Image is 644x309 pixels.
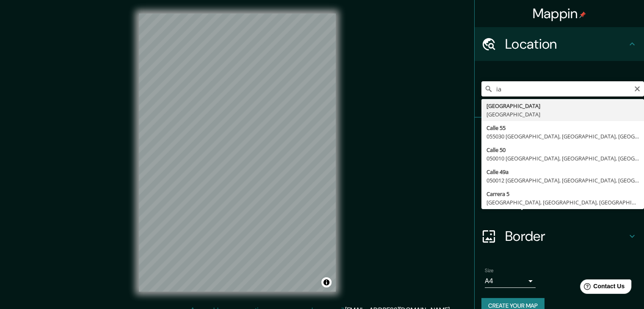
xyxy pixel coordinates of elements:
[485,267,494,274] label: Size
[486,154,639,163] div: 050010 [GEOGRAPHIC_DATA], [GEOGRAPHIC_DATA], [GEOGRAPHIC_DATA]
[486,132,639,141] div: 055030 [GEOGRAPHIC_DATA], [GEOGRAPHIC_DATA], [GEOGRAPHIC_DATA]
[634,84,641,92] button: Clear
[475,219,644,253] div: Border
[486,146,639,154] div: Calle 50
[475,152,644,185] div: Style
[579,11,586,18] img: pin-icon.png
[475,27,644,61] div: Location
[486,198,639,207] div: [GEOGRAPHIC_DATA], [GEOGRAPHIC_DATA], [GEOGRAPHIC_DATA]
[533,5,586,22] h4: Mappin
[486,124,639,132] div: Calle 55
[486,110,639,119] div: [GEOGRAPHIC_DATA]
[321,277,332,287] button: Toggle attribution
[569,276,635,300] iframe: Help widget launcher
[481,81,644,97] input: Pick your city or area
[505,36,627,52] h4: Location
[505,228,627,245] h4: Border
[486,102,639,110] div: [GEOGRAPHIC_DATA]
[139,14,336,292] canvas: Map
[486,190,639,198] div: Carrera 5
[475,185,644,219] div: Layout
[475,118,644,152] div: Pins
[505,194,627,211] h4: Layout
[486,168,639,176] div: Calle 49a
[486,176,639,185] div: 050012 [GEOGRAPHIC_DATA], [GEOGRAPHIC_DATA], [GEOGRAPHIC_DATA]
[485,274,536,288] div: A4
